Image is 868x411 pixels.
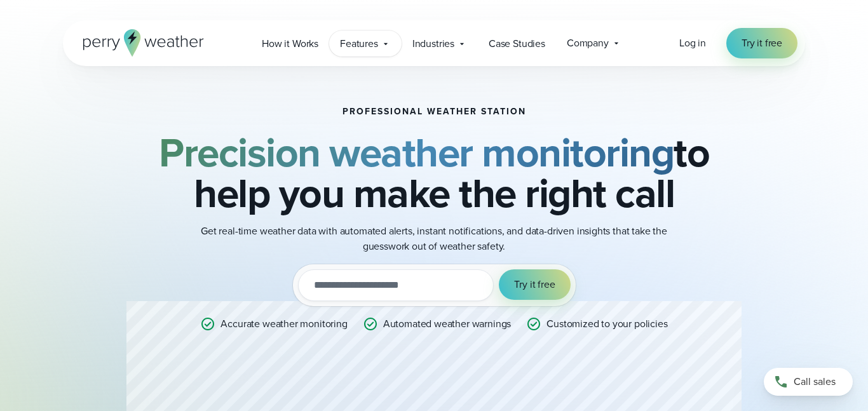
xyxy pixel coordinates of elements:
[679,36,706,51] a: Log in
[180,224,688,254] p: Get real-time weather data with automated alerts, instant notifications, and data-driven insights...
[342,107,526,117] h1: Professional Weather Station
[546,316,667,332] p: Customized to your policies
[764,368,853,396] a: Call sales
[159,123,674,182] strong: Precision weather monitoring
[794,374,836,389] span: Call sales
[742,36,782,51] span: Try it free
[383,316,512,332] p: Automated weather warnings
[340,36,378,51] span: Features
[567,36,609,51] span: Company
[726,28,797,58] a: Try it free
[478,30,556,57] a: Case Studies
[251,30,329,57] a: How it Works
[126,132,742,213] h2: to help you make the right call
[489,36,545,51] span: Case Studies
[679,36,706,50] span: Log in
[220,316,347,332] p: Accurate weather monitoring
[514,277,555,292] span: Try it free
[262,36,318,51] span: How it Works
[499,269,570,300] button: Try it free
[412,36,454,51] span: Industries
